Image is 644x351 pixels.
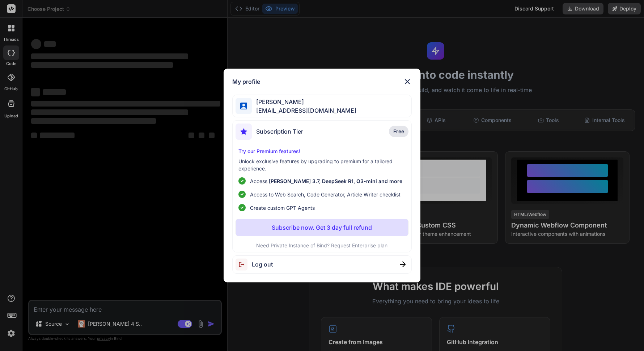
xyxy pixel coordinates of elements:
[252,260,273,269] span: Log out
[403,77,412,86] img: close
[238,158,406,172] p: Unlock exclusive features by upgrading to premium for a tailored experience.
[250,177,402,185] p: Access
[250,204,315,212] span: Create custom GPT Agents
[236,242,408,249] p: Need Private Instance of Bind? Request Enterprise plan
[393,128,404,135] span: Free
[238,204,246,211] img: checklist
[236,259,252,270] img: logout
[240,103,247,109] img: profile
[238,148,406,155] p: Try our Premium features!
[269,178,402,184] span: [PERSON_NAME] 3.7, DeepSeek R1, O3-mini and more
[272,223,372,232] p: Subscribe now. Get 3 day full refund
[232,77,260,86] h1: My profile
[238,191,246,198] img: checklist
[238,177,246,185] img: checklist
[400,261,406,267] img: close
[236,219,408,236] button: Subscribe now. Get 3 day full refund
[236,123,252,140] img: subscription
[252,97,356,106] span: [PERSON_NAME]
[256,127,303,136] span: Subscription Tier
[252,106,356,115] span: [EMAIL_ADDRESS][DOMAIN_NAME]
[250,191,401,198] span: Access to Web Search, Code Generator, Article Writer checklist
